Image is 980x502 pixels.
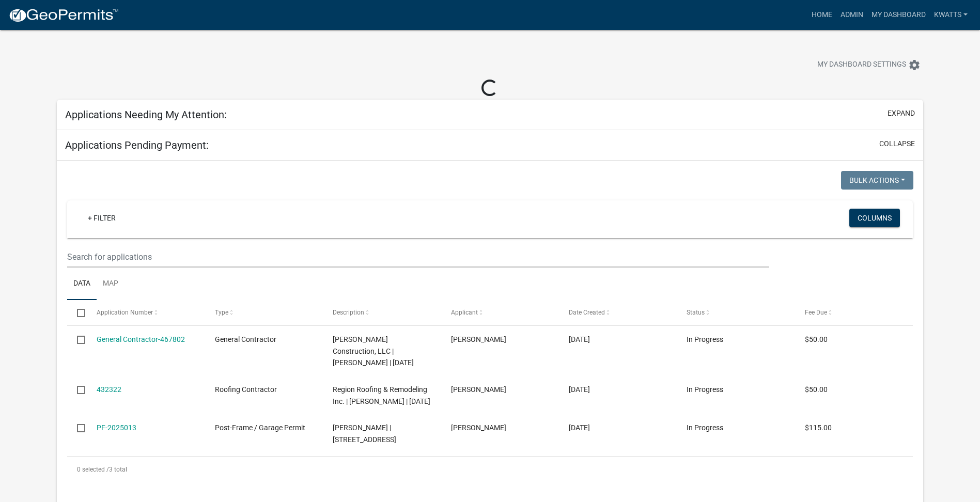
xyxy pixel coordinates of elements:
[805,309,827,316] span: Fee Due
[569,423,590,432] span: 03/29/2025
[805,423,832,432] span: $115.00
[215,335,276,343] span: General Contractor
[809,55,929,75] button: My Dashboard Settingssettings
[805,385,828,394] span: $50.00
[67,300,87,325] datatable-header-cell: Select
[97,385,121,394] a: 432322
[867,5,930,25] a: My Dashboard
[97,268,125,301] a: Map
[559,300,677,325] datatable-header-cell: Date Created
[687,309,705,316] span: Status
[841,171,913,190] button: Bulk Actions
[67,246,769,268] input: Search for applications
[333,423,396,444] span: Wallen, Glenn | 3191 W 950 N, Lake Village
[930,5,972,25] a: Kwatts
[97,335,185,343] a: General Contractor-467802
[333,385,430,405] span: Region Roofing & Remodeling Inc. | James Kuntz | 12/31/2025
[215,385,277,394] span: Roofing Contractor
[67,268,97,301] a: Data
[65,139,209,151] h5: Applications Pending Payment:
[215,309,228,316] span: Type
[849,209,900,227] button: Columns
[677,300,795,325] datatable-header-cell: Status
[77,466,109,473] span: 0 selected /
[97,309,153,316] span: Application Number
[57,161,923,493] div: collapse
[65,108,227,121] h5: Applications Needing My Attention:
[879,138,915,149] button: collapse
[888,108,915,119] button: expand
[569,309,605,316] span: Date Created
[795,300,912,325] datatable-header-cell: Fee Due
[205,300,323,325] datatable-header-cell: Type
[67,457,913,482] div: 3 total
[908,59,921,71] i: settings
[441,300,558,325] datatable-header-cell: Applicant
[687,335,723,343] span: In Progress
[569,385,590,394] span: 06/06/2025
[805,335,828,343] span: $50.00
[836,5,867,25] a: Admin
[80,209,124,227] a: + Filter
[687,423,723,432] span: In Progress
[687,385,723,394] span: In Progress
[451,309,478,316] span: Applicant
[817,59,906,71] span: My Dashboard Settings
[451,423,506,432] span: Glenn
[451,385,506,394] span: James Kuntz
[215,423,305,432] span: Post-Frame / Garage Permit
[333,335,414,367] span: DW Bruinius Construction, LLC | David Bruinius | 12/31/2025
[569,335,590,343] span: 08/22/2025
[323,300,441,325] datatable-header-cell: Description
[807,5,836,25] a: Home
[451,335,506,343] span: David Bruinius
[333,309,364,316] span: Description
[97,423,136,432] a: PF-2025013
[87,300,205,325] datatable-header-cell: Application Number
